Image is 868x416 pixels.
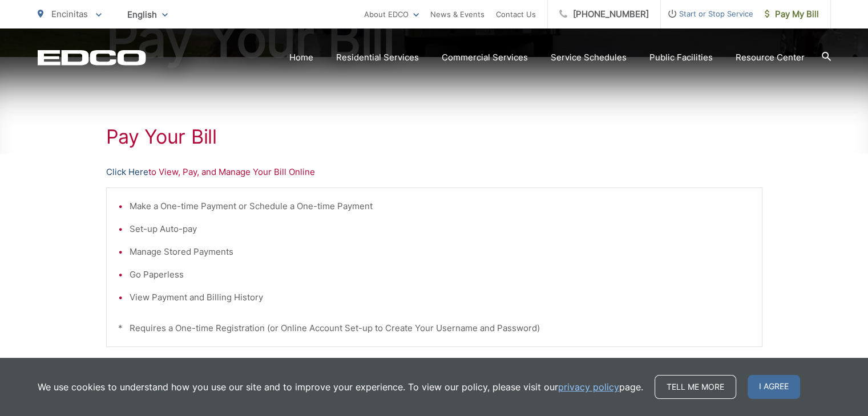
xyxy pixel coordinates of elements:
[496,7,536,21] a: Contact Us
[558,380,619,394] a: privacy policy
[336,51,419,64] a: Residential Services
[551,51,627,64] a: Service Schedules
[106,125,762,148] h1: Pay Your Bill
[364,7,419,21] a: About EDCO
[119,5,176,25] span: English
[748,375,800,399] span: I agree
[38,50,146,66] a: EDCD logo. Return to the homepage.
[736,51,805,64] a: Resource Center
[765,7,819,21] span: Pay My Bill
[430,7,485,21] a: News & Events
[38,380,643,394] p: We use cookies to understand how you use our site and to improve your experience. To view our pol...
[118,321,750,335] p: * Requires a One-time Registration (or Online Account Set-up to Create Your Username and Password)
[130,268,750,282] li: Go Paperless
[130,222,750,236] li: Set-up Auto-pay
[289,51,313,64] a: Home
[130,199,750,213] li: Make a One-time Payment or Schedule a One-time Payment
[649,51,713,64] a: Public Facilities
[130,245,750,259] li: Manage Stored Payments
[442,51,528,64] a: Commercial Services
[655,375,736,399] a: Tell me more
[130,291,750,304] li: View Payment and Billing History
[51,9,88,19] span: Encinitas
[106,165,148,179] a: Click Here
[106,165,762,179] p: to View, Pay, and Manage Your Bill Online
